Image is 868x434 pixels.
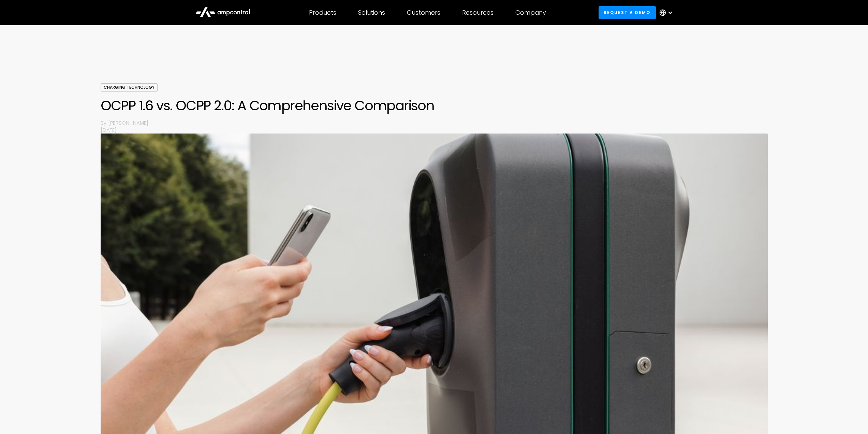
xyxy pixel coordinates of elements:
div: Company [515,9,546,16]
h1: OCPP 1.6 vs. OCPP 2.0: A Comprehensive Comparison [101,97,768,114]
div: Charging Technology [101,83,158,92]
a: Request a demo [599,6,656,19]
p: [DATE] [101,126,768,134]
div: Solutions [358,9,385,16]
div: Resources [462,9,494,16]
div: Products [309,9,336,16]
p: By [101,119,108,126]
p: [PERSON_NAME] [108,119,768,126]
div: Customers [407,9,440,16]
